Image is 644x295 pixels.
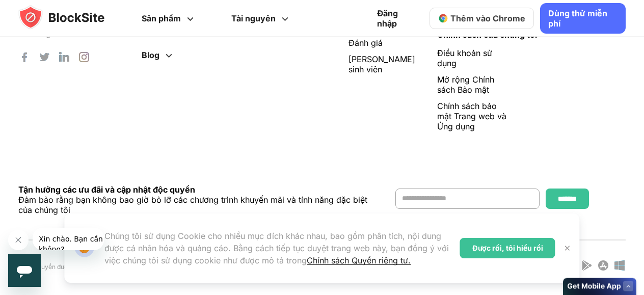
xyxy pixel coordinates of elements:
img: biểu tượng cửa hàng ứng dụng [597,259,609,272]
font: [PERSON_NAME] sinh viên [348,54,415,74]
font: Blog [142,50,159,60]
a: Dùng thử miễn phí [540,3,626,34]
form: Biểu mẫu liên hệ [395,189,626,215]
font: Sản phẩm [142,13,181,23]
font: Chúng tôi sử dụng Cookie cho nhiều mục đích khác nhau, bao gồm phân tích, nội dung được cá nhân h... [104,231,449,265]
font: Xin chào. Bạn cần trợ giúp gì không? [6,7,109,25]
font: Chính sách bảo mật Trang web và Ứng dụng [437,101,506,131]
iframe: Đóng tin nhắn [8,230,29,250]
a: Mở rộng Chính sách Bảo mật [437,74,513,95]
a: Điều khoản sử dụng [437,48,513,68]
a: Blog [124,37,193,73]
font: Được rồi, tôi hiểu rồi [472,244,543,252]
font: Điều khoản sử dụng [437,48,492,68]
font: Đăng nhập [377,8,398,29]
a: Chính sách Quyền riêng tư. [307,255,411,265]
iframe: Tin nhắn từ công ty [33,228,104,250]
a: [PERSON_NAME] sinh viên [348,54,424,74]
img: blocksite-icon.5d769676.svg [18,5,124,30]
a: Chính sách bảo mật Trang web và Ứng dụng [437,101,513,131]
img: Đóng [563,244,572,252]
font: Thêm vào Chrome [450,13,525,23]
a: Đánh giá [348,38,424,48]
font: Mở rộng Chính sách Bảo mật [437,74,494,95]
img: chrome-icon.svg [438,13,448,23]
font: Tận hưởng các ưu đãi và cập nhật độc quyền [18,184,195,195]
img: biểu tượng cửa sổ [613,259,626,272]
iframe: Nút khởi động cửa sổ tin nhắn [8,254,41,287]
a: Đăng nhập [371,1,423,36]
font: Dùng thử miễn phí [548,8,607,29]
a: Thêm vào Chrome [430,8,534,29]
button: Đóng [561,242,574,255]
font: Tài nguyên [231,13,276,23]
font: Đảm bảo rằng bạn không bao giờ bỏ lỡ các chương trình khuyến mãi và tính năng đặc biệt của chúng tôi [18,195,367,215]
